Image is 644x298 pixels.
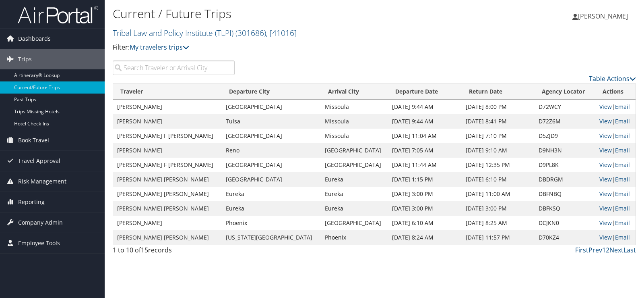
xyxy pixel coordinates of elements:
td: Missoula [321,129,388,143]
td: Tulsa [222,114,320,129]
td: Eureka [321,172,388,187]
td: [DATE] 9:44 AM [388,114,462,129]
td: [DATE] 1:15 PM [388,172,462,187]
td: D9PL8K [535,158,595,172]
td: [GEOGRAPHIC_DATA] [222,158,320,172]
td: [GEOGRAPHIC_DATA] [222,100,320,114]
img: airportal-logo.png [18,5,98,24]
td: D5ZJD9 [535,129,595,143]
th: Actions [595,84,636,100]
td: [PERSON_NAME] [113,143,222,158]
span: Employee Tools [18,233,60,253]
td: [DATE] 8:00 PM [462,100,535,114]
td: | [595,201,636,216]
td: Phoenix [321,230,388,245]
a: First [575,246,588,254]
td: [PERSON_NAME] [113,100,222,114]
td: [PERSON_NAME] [PERSON_NAME] [113,230,222,245]
span: Book Travel [18,130,49,150]
a: Last [623,246,636,254]
td: Phoenix [222,216,320,230]
h1: Current / Future Trips [113,5,462,22]
th: Return Date: activate to sort column ascending [462,84,535,100]
td: [DATE] 11:00 AM [462,187,535,201]
td: | [595,158,636,172]
a: View [599,204,612,212]
td: DBDRGM [535,172,595,187]
td: [PERSON_NAME] [PERSON_NAME] [113,201,222,216]
td: [DATE] 8:24 AM [388,230,462,245]
td: [US_STATE][GEOGRAPHIC_DATA] [222,230,320,245]
a: Email [615,146,630,154]
a: Email [615,219,630,227]
td: [DATE] 11:04 AM [388,129,462,143]
td: [GEOGRAPHIC_DATA] [321,158,388,172]
a: View [599,233,612,241]
span: Dashboards [18,29,51,49]
span: Travel Approval [18,151,60,171]
td: | [595,187,636,201]
a: 2 [606,246,609,254]
span: 15 [141,246,148,254]
a: My travelers trips [130,43,189,52]
td: [GEOGRAPHIC_DATA] [321,143,388,158]
td: Eureka [321,201,388,216]
td: D72Z6M [535,114,595,129]
td: [DATE] 3:00 PM [388,201,462,216]
td: [DATE] 9:44 AM [388,100,462,114]
a: Prev [588,246,602,254]
th: Agency Locator: activate to sort column ascending [535,84,595,100]
td: | [595,143,636,158]
td: Reno [222,143,320,158]
td: D9NH3N [535,143,595,158]
td: Eureka [222,187,320,201]
td: DBFNBQ [535,187,595,201]
a: Next [609,246,623,254]
td: DBFKSQ [535,201,595,216]
td: [PERSON_NAME] F [PERSON_NAME] [113,129,222,143]
a: View [599,161,612,169]
a: Email [615,132,630,140]
td: [DATE] 9:10 AM [462,143,535,158]
td: | [595,100,636,114]
td: [DATE] 6:10 PM [462,172,535,187]
td: | [595,230,636,245]
td: [DATE] 8:25 AM [462,216,535,230]
td: [DATE] 7:10 PM [462,129,535,143]
td: Missoula [321,114,388,129]
td: [GEOGRAPHIC_DATA] [321,216,388,230]
a: Email [615,204,630,212]
a: View [599,219,612,227]
a: View [599,132,612,140]
a: Email [615,161,630,169]
a: View [599,117,612,125]
td: | [595,114,636,129]
span: [PERSON_NAME] [578,12,628,21]
a: View [599,175,612,183]
th: Traveler: activate to sort column ascending [113,84,222,100]
td: [DATE] 11:57 PM [462,230,535,245]
td: [DATE] 6:10 AM [388,216,462,230]
td: Eureka [222,201,320,216]
a: Table Actions [589,74,636,83]
td: [DATE] 3:00 PM [462,201,535,216]
div: 1 to 10 of records [113,245,235,259]
td: [PERSON_NAME] [113,114,222,129]
p: Filter: [113,42,462,53]
td: [PERSON_NAME] [113,216,222,230]
td: [PERSON_NAME] [PERSON_NAME] [113,187,222,201]
span: Risk Management [18,171,66,192]
th: Departure City: activate to sort column ascending [222,84,320,100]
a: View [599,103,612,110]
td: [GEOGRAPHIC_DATA] [222,172,320,187]
td: [PERSON_NAME] F [PERSON_NAME] [113,158,222,172]
td: Eureka [321,187,388,201]
a: [PERSON_NAME] [572,4,636,28]
td: | [595,129,636,143]
td: [DATE] 8:41 PM [462,114,535,129]
a: View [599,146,612,154]
td: [DATE] 12:35 PM [462,158,535,172]
td: [DATE] 7:05 AM [388,143,462,158]
td: [PERSON_NAME] [PERSON_NAME] [113,172,222,187]
span: , [ 41016 ] [266,27,297,38]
